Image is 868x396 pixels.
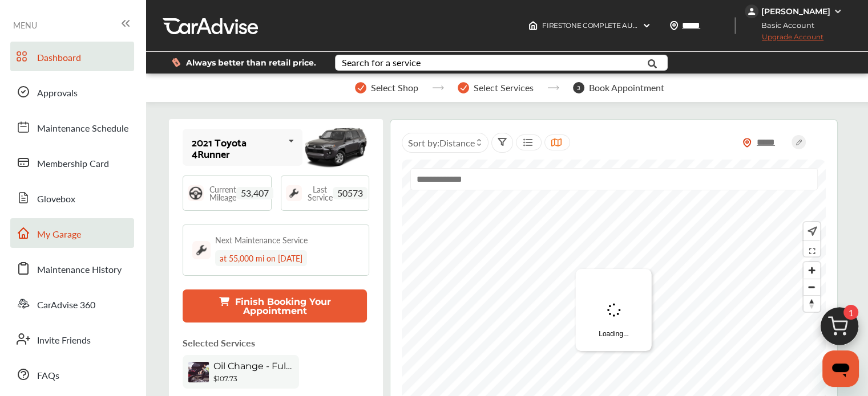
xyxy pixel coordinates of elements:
[408,136,475,149] span: Sort by :
[37,263,122,277] span: Maintenance History
[302,123,369,172] img: mobile_14091_st0640_046.jpg
[547,85,559,90] img: stepper-arrow.e24c07c6.svg
[183,336,255,349] p: Selected Services
[734,17,736,34] img: header-divider.bc55588e.svg
[215,250,307,266] div: at 55,000 mi on [DATE]
[355,82,366,93] img: stepper-checkmark.b5569197.svg
[371,83,418,93] span: Select Shop
[10,289,134,319] a: CarAdvise 360
[37,333,91,348] span: Invite Friends
[10,42,134,71] a: Dashboard
[474,83,534,93] span: Select Services
[209,185,236,201] span: Current Mileage
[669,21,679,30] img: location_vector.a44bc228.svg
[37,192,75,207] span: Glovebox
[10,148,134,177] a: Membership Card
[822,350,859,387] iframe: Button to launch messaging window
[308,185,333,201] span: Last Service
[192,136,284,159] div: 2021 Toyota 4Runner
[642,21,651,30] img: header-down-arrow.9dd2ce7d.svg
[188,362,209,382] img: oil-change-thumb.jpg
[10,77,134,107] a: Approvals
[833,7,842,16] img: WGsFRI8htEPBVLJbROoPRyZpYNWhNONpIPPETTm6eUC0GeLEiAAAAAElFTkSuQmCC
[192,241,211,259] img: maintenance_logo
[745,5,758,18] img: jVpblrzwTbfkPYzPPzSLxeg0AAAAASUVORK5CYII=
[812,302,867,357] img: cart_icon.3d0951e8.svg
[342,58,421,67] div: Search for a service
[10,218,134,248] a: My Garage
[439,136,475,149] span: Distance
[37,298,95,313] span: CarAdvise 360
[213,374,237,383] b: $107.73
[10,183,134,213] a: Glovebox
[843,305,858,320] span: 1
[213,361,293,371] span: Oil Change - Full-synthetic
[37,227,81,242] span: My Garage
[573,82,584,93] span: 3
[804,296,820,312] span: Reset bearing to north
[576,269,652,351] div: Loading...
[804,295,820,312] button: Reset bearing to north
[528,21,538,30] img: header-home-logo.8d720a4f.svg
[37,51,81,66] span: Dashboard
[10,254,134,283] a: Maintenance History
[10,360,134,389] a: FAQs
[37,369,59,383] span: FAQs
[589,83,664,93] span: Book Appointment
[458,82,469,93] img: stepper-checkmark.b5569197.svg
[804,262,820,279] button: Zoom in
[188,185,204,201] img: steering_logo
[805,225,817,238] img: recenter.ce011a49.svg
[37,157,109,172] span: Membership Card
[333,187,368,199] span: 50573
[236,187,273,199] span: 53,407
[804,279,820,295] button: Zoom out
[183,289,367,322] button: Finish Booking Your Appointment
[432,85,444,90] img: stepper-arrow.e24c07c6.svg
[13,21,37,30] span: MENU
[745,32,823,47] span: Upgrade Account
[742,138,752,148] img: location_vector_orange.38f05af8.svg
[37,121,128,136] span: Maintenance Schedule
[215,234,308,246] div: Next Maintenance Service
[186,59,316,67] span: Always better than retail price.
[761,6,830,17] div: [PERSON_NAME]
[10,112,134,142] a: Maintenance Schedule
[10,324,134,354] a: Invite Friends
[172,58,180,67] img: dollor_label_vector.a70140d1.svg
[286,185,302,201] img: maintenance_logo
[37,86,78,101] span: Approvals
[746,19,823,31] span: Basic Account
